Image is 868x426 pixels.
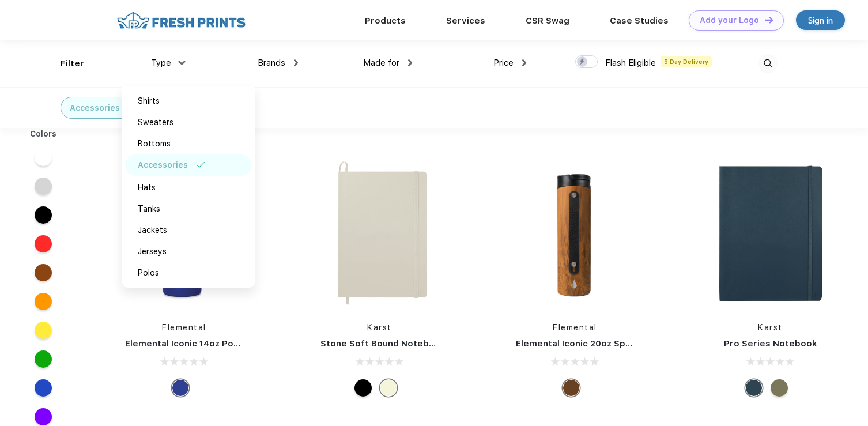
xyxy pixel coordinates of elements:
div: Shirts [138,95,160,107]
a: Elemental Iconic 20oz Sport Water Bottle - Teak Wood [516,338,756,349]
div: Black [354,379,372,397]
div: Filter [61,57,84,70]
a: Products [365,16,406,26]
span: Type [151,58,171,68]
img: func=resize&h=266 [694,157,847,310]
a: Karst [367,323,392,332]
a: Elemental [553,323,597,332]
a: Elemental [162,323,206,332]
div: Royal Blue [172,379,189,397]
img: func=resize&h=266 [499,157,652,310]
a: Pro Series Notebook [724,338,817,349]
div: Bottoms [138,138,171,150]
span: Price [493,58,514,68]
img: dropdown.png [294,59,298,66]
a: Stone Soft Bound Notebook [320,338,446,349]
div: Tanks [138,203,160,215]
span: Made for [363,58,399,68]
img: fo%20logo%202.webp [114,10,249,31]
div: Hats [138,182,156,194]
img: dropdown.png [178,61,185,65]
a: Karst [758,323,783,332]
div: Colors [21,128,66,140]
img: func=resize&h=266 [108,157,261,310]
div: Navy [745,379,763,397]
a: Elemental Iconic 14oz Pop Fidget Bottle [125,338,300,349]
img: DT [765,17,773,23]
img: func=resize&h=266 [303,157,456,310]
img: dropdown.png [408,59,412,66]
div: Jerseys [138,246,167,258]
img: filter_selected.svg [197,162,205,168]
div: Polos [138,267,159,279]
span: 5 Day Delivery [661,56,712,67]
div: Beige [380,379,397,397]
span: Brands [258,58,285,68]
div: Teak Wood [563,379,580,397]
span: Flash Eligible [605,58,656,68]
div: Sign in [808,14,833,27]
div: Jackets [138,224,167,236]
div: Accessories [138,159,188,171]
div: Accessories [70,102,120,114]
div: Add your Logo [700,16,759,25]
img: dropdown.png [522,59,526,66]
div: Olive [771,379,788,397]
img: desktop_search.svg [758,54,778,73]
a: Sign in [796,10,845,30]
div: Sweaters [138,116,173,129]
